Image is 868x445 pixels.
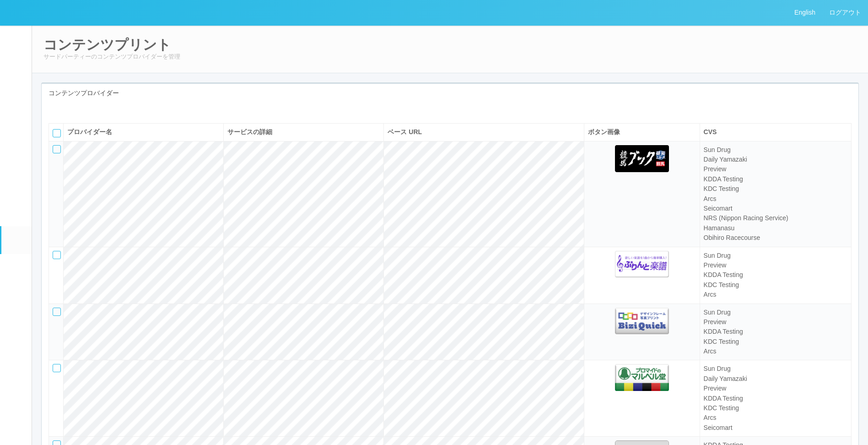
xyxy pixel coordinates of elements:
[704,384,847,393] div: Preview
[615,308,669,335] img: public
[704,251,847,260] div: Sun Drug
[704,394,847,403] div: KDDA Testing
[43,37,857,52] h2: コンテンツプリント
[704,347,847,356] div: Arcs
[227,127,380,137] div: サービスの詳細
[1,226,32,254] a: コンテンツプリント
[615,251,669,278] img: public
[704,260,847,270] div: Preview
[704,327,847,336] div: KDDA Testing
[588,127,696,137] div: ボタン画像
[615,364,669,391] img: public
[704,270,847,280] div: KDDA Testing
[42,84,858,103] div: コンテンツプロバイダー
[704,308,847,317] div: Sun Drug
[1,114,32,141] a: パッケージ
[704,223,847,233] div: Hamanasu
[1,25,32,53] a: イベントログ
[704,204,847,213] div: Seicomart
[704,280,847,290] div: KDC Testing
[704,413,847,423] div: Arcs
[704,403,847,413] div: KDC Testing
[1,254,32,282] a: ドキュメントを管理
[388,127,580,137] div: ベース URL
[704,184,847,194] div: KDC Testing
[67,127,220,137] div: プロバイダー名
[1,170,32,198] a: クライアントリンク
[704,317,847,327] div: Preview
[704,423,847,433] div: Seicomart
[704,127,847,137] div: CVS
[1,198,32,226] a: アラート設定
[704,145,847,155] div: Sun Drug
[704,364,847,374] div: Sun Drug
[704,233,847,243] div: Obihiro Racecourse
[704,337,847,347] div: KDC Testing
[704,213,847,223] div: NRS (Nippon Racing Service)
[704,174,847,184] div: KDDA Testing
[704,164,847,174] div: Preview
[704,290,847,299] div: Arcs
[704,155,847,164] div: Daily Yamazaki
[704,374,847,384] div: Daily Yamazaki
[704,194,847,204] div: Arcs
[1,81,32,114] a: ターミナル
[43,52,857,61] p: サードパーティーのコンテンツプロバイダーを管理
[1,142,32,170] a: メンテナンス通知
[615,145,669,172] img: public
[1,53,32,81] a: ユーザー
